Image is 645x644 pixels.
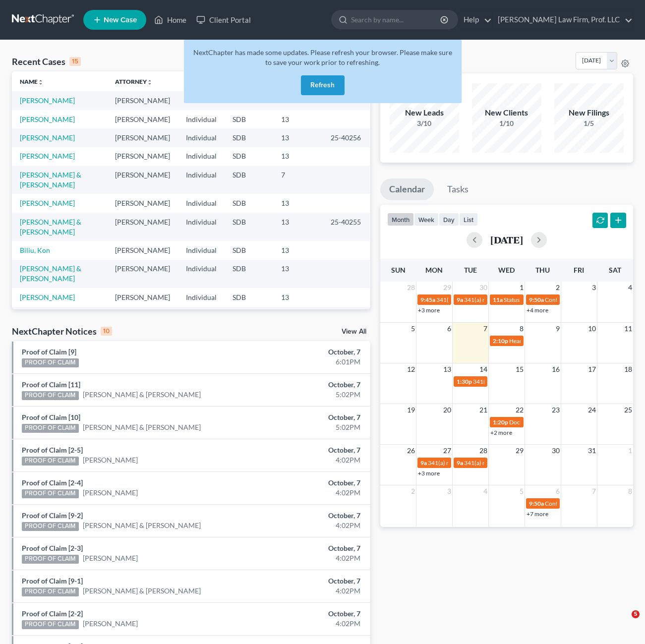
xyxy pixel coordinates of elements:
[83,586,201,596] a: [PERSON_NAME] & [PERSON_NAME]
[225,213,273,241] td: SDB
[406,282,416,293] span: 28
[535,266,550,274] span: Thu
[273,194,323,212] td: 13
[101,327,112,336] div: 10
[22,489,79,498] div: PROOF OF CLAIM
[20,218,81,236] a: [PERSON_NAME] & [PERSON_NAME]
[493,337,508,345] span: 2:10p
[254,521,360,530] div: 4:02PM
[490,429,512,436] a: +2 more
[587,363,597,375] span: 17
[22,446,83,454] a: Proof of Claim [2-5]
[472,118,541,128] div: 1/10
[457,378,472,385] span: 1:30p
[515,445,525,457] span: 29
[390,118,459,128] div: 3/10
[420,459,427,467] span: 9a
[225,166,273,194] td: SDB
[191,11,256,29] a: Client Portal
[390,107,459,118] div: New Leads
[493,296,503,303] span: 11a
[273,241,323,259] td: 13
[529,500,544,507] span: 9:50a
[457,296,463,303] span: 9a
[225,110,273,128] td: SDB
[107,128,178,147] td: [PERSON_NAME]
[301,75,345,95] button: Refresh
[38,79,44,85] i: unfold_more
[254,390,360,400] div: 5:02PM
[273,128,323,147] td: 13
[472,107,541,118] div: New Clients
[254,543,360,553] div: October, 7
[551,404,561,416] span: 23
[554,118,624,128] div: 1/5
[504,296,634,303] span: Status Conference for [PERSON_NAME] Sons, Inc.
[83,488,138,498] a: [PERSON_NAME]
[515,404,525,416] span: 22
[551,363,561,375] span: 16
[478,282,488,293] span: 30
[406,363,416,375] span: 12
[254,347,360,357] div: October, 7
[22,544,83,552] a: Proof of Claim [2-3]
[627,282,633,293] span: 4
[107,194,178,212] td: [PERSON_NAME]
[178,194,225,212] td: Individual
[22,555,79,564] div: PROOF OF CLAIM
[20,115,75,123] a: [PERSON_NAME]
[323,213,370,241] td: 25-40255
[527,306,548,314] a: +4 more
[519,282,525,293] span: 1
[519,485,525,497] span: 5
[442,445,452,457] span: 27
[107,213,178,241] td: [PERSON_NAME]
[107,166,178,194] td: [PERSON_NAME]
[107,91,178,110] td: [PERSON_NAME]
[12,56,81,67] div: Recent Cases
[410,323,416,335] span: 5
[20,133,75,142] a: [PERSON_NAME]
[439,213,459,226] button: day
[22,380,80,389] a: Proof of Claim [11]
[254,455,360,465] div: 4:02PM
[178,110,225,128] td: Individual
[22,522,79,531] div: PROOF OF CLAIM
[20,293,75,301] a: [PERSON_NAME]
[591,485,597,497] span: 7
[609,266,621,274] span: Sat
[20,96,75,105] a: [PERSON_NAME]
[12,325,112,337] div: NextChapter Notices
[342,328,366,335] a: View All
[519,323,525,335] span: 8
[225,128,273,147] td: SDB
[107,241,178,259] td: [PERSON_NAME]
[22,478,83,487] a: Proof of Claim [2-4]
[273,260,323,288] td: 13
[22,358,79,367] div: PROOF OF CLAIM
[20,264,81,283] a: [PERSON_NAME] & [PERSON_NAME]
[254,619,360,629] div: 4:02PM
[498,266,515,274] span: Wed
[83,553,138,563] a: [PERSON_NAME]
[225,288,273,306] td: SDB
[442,404,452,416] span: 20
[178,288,225,306] td: Individual
[107,147,178,166] td: [PERSON_NAME]
[254,380,360,390] div: October, 7
[178,213,225,241] td: Individual
[527,510,548,518] a: +7 more
[273,213,323,241] td: 13
[254,553,360,563] div: 4:02PM
[551,445,561,457] span: 30
[22,348,76,356] a: Proof of Claim [9]
[420,296,435,303] span: 9:45a
[149,11,191,29] a: Home
[22,391,79,400] div: PROOF OF CLAIM
[446,485,452,497] span: 3
[457,459,463,467] span: 9a
[387,213,414,226] button: month
[406,445,416,457] span: 26
[436,296,585,303] span: 341(a) meeting for [PERSON_NAME] & [PERSON_NAME]
[115,78,153,85] a: Attorneyunfold_more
